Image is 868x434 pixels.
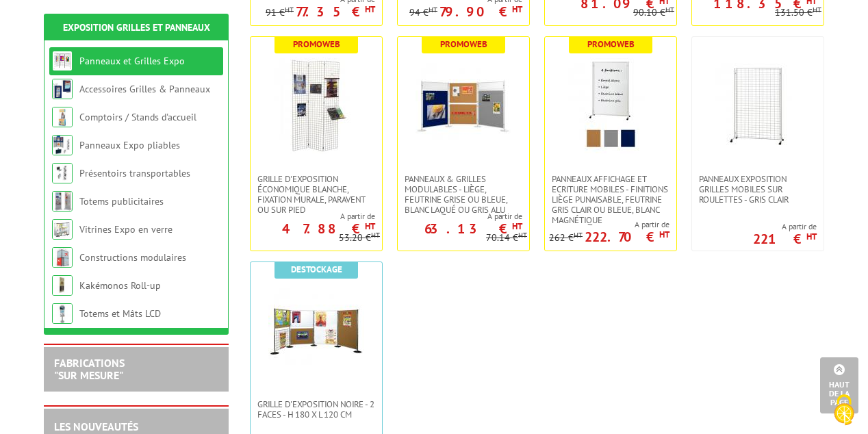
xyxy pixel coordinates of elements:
span: Grille d'exposition noire - 2 faces - H 180 x L 120 cm [257,399,375,420]
p: 47.88 € [282,225,375,233]
sup: HT [365,220,375,232]
img: Panneaux Expo pliables [52,135,73,155]
b: Destockage [291,264,342,275]
a: Grille d'exposition noire - 2 faces - H 180 x L 120 cm [251,399,382,420]
span: Panneaux & Grilles modulables - liège, feutrine grise ou bleue, blanc laqué ou gris alu [405,174,522,215]
p: 91 € [266,8,294,18]
sup: HT [574,230,583,240]
p: 221 € [753,235,817,243]
p: 53.20 € [339,233,380,243]
a: Comptoirs / Stands d'accueil [79,111,196,123]
a: Exposition Grilles et Panneaux [63,21,210,34]
p: 79.90 € [439,8,522,16]
sup: HT [806,231,817,242]
sup: HT [659,229,669,240]
sup: HT [518,230,527,240]
b: Promoweb [587,38,635,50]
a: Panneaux & Grilles modulables - liège, feutrine grise ou bleue, blanc laqué ou gris alu [398,174,529,215]
img: Vitrines Expo en verre [52,219,73,240]
img: Panneaux & Grilles modulables - liège, feutrine grise ou bleue, blanc laqué ou gris alu [416,58,511,153]
img: Présentoirs transportables [52,163,73,183]
b: Promoweb [293,38,340,50]
a: Constructions modulaires [79,251,186,264]
sup: HT [285,5,294,14]
img: Grille d'exposition économique blanche, fixation murale, paravent ou sur pied [268,58,364,153]
sup: HT [813,5,821,14]
img: Panneaux et Grilles Expo [52,51,73,71]
sup: HT [665,5,674,14]
sup: HT [429,5,437,14]
img: Panneaux Affichage et Ecriture Mobiles - finitions liège punaisable, feutrine gris clair ou bleue... [563,58,659,153]
span: A partir de [753,221,817,232]
a: Kakémonos Roll-up [79,279,161,292]
sup: HT [512,220,522,232]
sup: HT [365,3,375,15]
span: A partir de [398,211,522,222]
a: Présentoirs transportables [79,167,190,179]
img: Grille d'exposition noire - 2 faces - H 180 x L 120 cm [268,283,364,379]
a: Totems et Mâts LCD [79,307,161,320]
img: Panneaux Exposition Grilles mobiles sur roulettes - gris clair [710,58,806,153]
p: 70.14 € [486,233,527,243]
p: 131.50 € [775,8,821,18]
img: Constructions modulaires [52,247,73,268]
span: Panneaux Exposition Grilles mobiles sur roulettes - gris clair [699,174,817,205]
a: Panneaux Affichage et Ecriture Mobiles - finitions liège punaisable, feutrine gris clair ou bleue... [545,174,676,225]
span: Grille d'exposition économique blanche, fixation murale, paravent ou sur pied [257,174,375,215]
sup: HT [371,230,380,240]
a: Haut de la page [820,357,858,413]
span: A partir de [251,211,375,222]
img: Cookies (fenêtre modale) [827,393,861,427]
sup: HT [512,3,522,15]
p: 222.70 € [585,233,669,241]
span: Panneaux Affichage et Ecriture Mobiles - finitions liège punaisable, feutrine gris clair ou bleue... [552,174,669,225]
a: Panneaux Expo pliables [79,139,180,151]
a: Panneaux Exposition Grilles mobiles sur roulettes - gris clair [692,174,824,205]
p: 63.13 € [424,225,522,233]
img: Comptoirs / Stands d'accueil [52,107,73,127]
p: 90.10 € [633,8,674,18]
b: Promoweb [440,38,487,50]
img: Totems et Mâts LCD [52,303,73,324]
a: Accessoires Grilles & Panneaux [79,83,210,95]
a: Panneaux et Grilles Expo [79,55,185,67]
button: Cookies (fenêtre modale) [820,387,868,434]
a: Totems publicitaires [79,195,164,207]
span: A partir de [549,219,669,230]
a: Vitrines Expo en verre [79,223,173,235]
img: Accessoires Grilles & Panneaux [52,79,73,99]
img: Totems publicitaires [52,191,73,212]
a: Grille d'exposition économique blanche, fixation murale, paravent ou sur pied [251,174,382,215]
a: FABRICATIONS"Sur Mesure" [54,356,125,382]
p: 77.35 € [296,8,375,16]
p: 262 € [549,233,583,243]
p: 94 € [409,8,437,18]
a: LES NOUVEAUTÉS [54,420,138,433]
img: Kakémonos Roll-up [52,275,73,296]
